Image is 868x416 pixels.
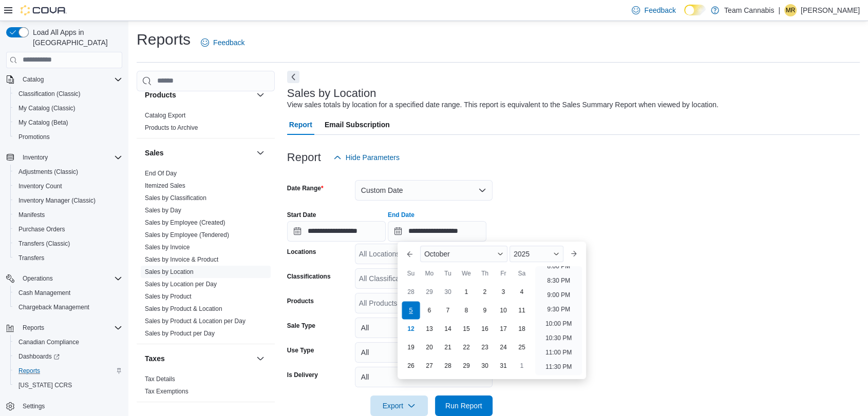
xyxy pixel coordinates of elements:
span: Sales by Product [145,292,192,301]
div: Sales [137,167,275,344]
button: [US_STATE] CCRS [10,378,126,392]
span: Inventory [23,153,48,162]
div: Michelle Rochon [784,4,797,16]
button: Operations [2,271,126,286]
a: Catalog Export [145,112,185,119]
label: Use Type [287,346,314,354]
span: Sales by Product & Location [145,305,222,313]
a: Sales by Product per Day [145,330,215,337]
div: We [458,265,475,282]
a: Sales by Invoice & Product [145,256,218,263]
button: Reports [10,364,126,378]
a: Sales by Employee (Created) [145,219,225,226]
span: Sales by Invoice & Product [145,255,218,264]
p: Team Cannabis [724,4,774,16]
button: Taxes [254,352,267,365]
span: Inventory Count [14,180,122,192]
span: Reports [18,322,122,334]
span: Transfers [18,254,44,262]
span: Catalog Export [145,111,185,120]
span: Reports [14,365,122,377]
p: [PERSON_NAME] [801,4,860,16]
span: 2025 [514,250,530,258]
label: Start Date [287,211,316,219]
div: day-21 [440,339,456,355]
span: Cash Management [18,289,70,297]
a: Sales by Product & Location [145,305,222,312]
input: Dark Mode [684,5,706,15]
a: Transfers [14,252,48,264]
label: Classifications [287,272,331,281]
a: Sales by Product [145,293,192,300]
span: Promotions [18,133,50,141]
span: Report [289,114,312,135]
label: Sale Type [287,322,315,330]
span: Feedback [644,5,675,15]
span: Sales by Day [145,206,181,214]
label: Products [287,297,314,305]
span: Settings [23,402,45,410]
li: 9:30 PM [543,303,574,315]
span: Catalog [18,73,122,86]
button: Sales [145,148,252,158]
div: Su [403,265,419,282]
li: 10:00 PM [541,318,576,330]
button: Chargeback Management [10,300,126,314]
button: Run Report [435,395,493,416]
a: Sales by Location [145,268,194,275]
span: Load All Apps in [GEOGRAPHIC_DATA] [29,27,122,48]
div: day-18 [514,321,530,337]
a: [US_STATE] CCRS [14,379,76,391]
button: Adjustments (Classic) [10,165,126,179]
span: Reports [23,324,44,332]
div: Taxes [137,373,275,402]
button: Taxes [145,353,252,364]
label: Locations [287,248,316,256]
span: Inventory [18,151,122,164]
div: Button. Open the month selector. October is currently selected. [420,246,507,262]
div: day-9 [477,302,493,319]
button: Export [370,395,428,416]
div: day-29 [421,284,438,300]
h3: Sales by Location [287,87,376,100]
button: All [355,342,493,363]
span: Transfers (Classic) [14,237,122,250]
button: Previous Month [402,246,418,262]
span: Transfers [14,252,122,264]
span: Classification (Classic) [14,88,122,100]
a: Dashboards [14,350,64,363]
h3: Taxes [145,353,165,364]
button: Operations [18,272,57,285]
button: Inventory [18,151,52,164]
span: Washington CCRS [14,379,122,391]
div: day-15 [458,321,475,337]
a: Purchase Orders [14,223,69,235]
a: Inventory Count [14,180,66,192]
span: Reports [18,367,40,375]
h3: Products [145,90,176,100]
span: Operations [23,274,53,283]
div: day-12 [403,321,419,337]
h1: Reports [137,29,191,50]
div: day-23 [477,339,493,355]
a: Sales by Product & Location per Day [145,318,246,325]
div: day-5 [402,301,420,319]
span: Sales by Classification [145,194,206,202]
div: day-29 [458,358,475,374]
div: Mo [421,265,438,282]
a: Tax Details [145,375,175,383]
button: Inventory Manager (Classic) [10,193,126,208]
button: Purchase Orders [10,222,126,236]
button: My Catalog (Classic) [10,101,126,115]
span: Chargeback Management [14,301,122,313]
a: End Of Day [145,170,177,177]
span: My Catalog (Classic) [18,104,76,112]
span: My Catalog (Beta) [14,116,122,129]
div: day-3 [495,284,512,300]
a: Sales by Day [145,207,181,214]
a: Canadian Compliance [14,336,83,348]
span: Sales by Invoice [145,243,190,251]
div: October, 2025 [402,283,531,375]
div: Th [477,265,493,282]
span: Transfers (Classic) [18,240,70,248]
